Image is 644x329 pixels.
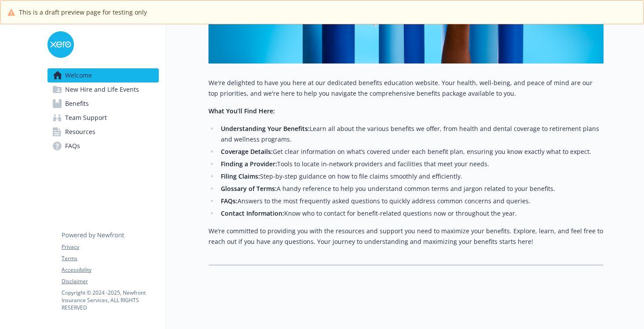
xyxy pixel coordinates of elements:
[221,147,273,156] strong: Coverage Details:
[62,277,158,285] a: Disclaimer
[209,78,604,99] p: We're delighted to have you here at our dedicated benefits education website. Your health, well-b...
[62,266,158,274] a: Accessibility
[48,97,159,111] a: Benefits
[218,208,604,219] li: Know who to contact for benefit-related questions now or throughout the year.
[65,68,92,82] span: Welcome
[221,197,238,205] strong: FAQs:
[62,289,158,311] p: Copyright © 2024 - 2025 , Newfront Insurance Services, ALL RIGHTS RESERVED
[62,243,158,251] a: Privacy
[221,160,277,168] strong: Finding a Provider:
[221,209,284,217] strong: Contact Information:
[19,7,147,17] span: This is a draft preview page for testing only
[221,184,277,193] strong: Glossary of Terms:
[65,125,95,139] span: Resources
[65,97,89,111] span: Benefits
[48,111,159,125] a: Team Support
[62,254,158,262] a: Terms
[48,139,159,153] a: FAQs
[221,172,260,180] strong: Filing Claims:
[218,123,604,145] li: Learn all about the various benefits we offer, from health and dental coverage to retirement plan...
[218,146,604,157] li: Get clear information on what’s covered under each benefit plan, ensuring you know exactly what t...
[65,82,139,97] span: New Hire and Life Events
[218,196,604,206] li: Answers to the most frequently asked questions to quickly address common concerns and queries.
[48,125,159,139] a: Resources
[48,68,159,82] a: Welcome
[218,183,604,194] li: A handy reference to help you understand common terms and jargon related to your benefits.
[209,107,275,115] strong: What You’ll Find Here:
[221,124,310,133] strong: Understanding Your Benefits:
[65,111,107,125] span: Team Support
[48,82,159,97] a: New Hire and Life Events
[209,226,604,247] p: We’re committed to providing you with the resources and support you need to maximize your benefit...
[218,159,604,169] li: Tools to locate in-network providers and facilities that meet your needs.
[65,139,80,153] span: FAQs
[218,171,604,182] li: Step-by-step guidance on how to file claims smoothly and efficiently.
